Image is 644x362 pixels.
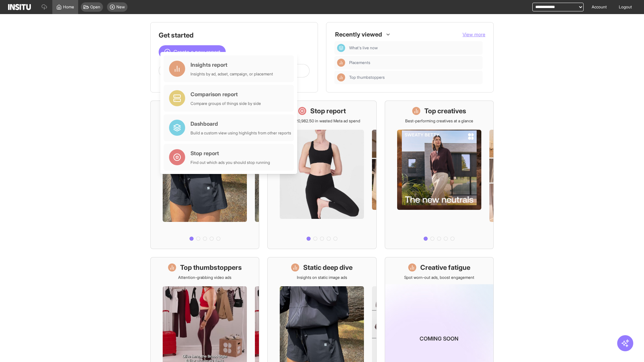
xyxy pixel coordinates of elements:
[463,31,485,38] button: View more
[349,60,480,65] span: Placements
[349,45,378,51] span: What's live now
[337,59,345,67] div: Insights
[63,4,74,10] span: Home
[463,32,485,37] span: View more
[150,101,259,249] a: What's live nowSee all active ads instantly
[159,31,310,40] h1: Get started
[349,45,480,51] span: What's live now
[191,61,273,69] div: Insights report
[424,106,466,116] h1: Top creatives
[191,160,270,165] div: Find out which ads you should stop running
[191,101,261,106] div: Compare groups of things side by side
[303,263,353,272] h1: Static deep dive
[267,101,376,249] a: Stop reportSave £20,982.50 in wasted Meta ad spend
[349,75,385,80] span: Top thumbstoppers
[90,4,100,10] span: Open
[159,45,226,59] button: Create a new report
[173,48,220,56] span: Create a new report
[349,60,370,65] span: Placements
[405,118,473,124] p: Best-performing creatives at a glance
[385,101,494,249] a: Top creativesBest-performing creatives at a glance
[337,73,345,81] div: Insights
[283,118,360,124] p: Save £20,982.50 in wasted Meta ad spend
[116,4,125,10] span: New
[8,4,31,10] img: Logo
[349,75,480,80] span: Top thumbstoppers
[191,130,291,136] div: Build a custom view using highlights from other reports
[310,106,346,116] h1: Stop report
[191,149,270,157] div: Stop report
[191,90,261,98] div: Comparison report
[178,275,231,280] p: Attention-grabbing video ads
[191,71,273,77] div: Insights by ad, adset, campaign, or placement
[191,120,291,128] div: Dashboard
[297,275,347,280] p: Insights on static image ads
[180,263,242,272] h1: Top thumbstoppers
[337,44,345,52] div: Dashboard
